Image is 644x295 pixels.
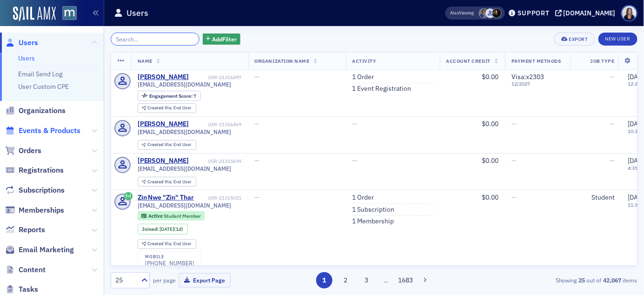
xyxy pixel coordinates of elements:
span: Registrations [19,165,64,175]
div: Student [577,194,615,202]
span: — [610,156,615,165]
img: SailAMX [13,7,56,21]
img: SailAMX [62,6,77,20]
h1: Users [126,7,148,19]
span: Created Via : [147,105,173,111]
a: Users [18,54,35,62]
div: Showing out of items [468,276,637,284]
a: Organizations [5,106,66,116]
button: 1683 [398,272,414,288]
a: Content [5,265,46,275]
span: Orders [19,146,41,156]
div: Created Via: End User [138,103,196,113]
button: 2 [338,272,354,288]
span: Subscriptions [19,185,65,195]
div: USR-21315021 [196,195,242,201]
a: Email Send Log [18,70,62,78]
a: View Homepage [56,6,77,22]
a: 1 Order [352,194,374,202]
strong: 42,067 [602,276,623,284]
button: Export Page [179,273,231,288]
a: 1 Event Registration [352,85,412,93]
span: [EMAIL_ADDRESS][DOMAIN_NAME] [138,81,232,88]
span: — [352,120,358,128]
div: Active: Active: Student Member [138,211,205,221]
span: Content [19,265,46,275]
div: [PERSON_NAME] [138,120,189,128]
span: — [255,73,260,81]
span: Engagement Score : [149,93,193,99]
span: Memberships [19,205,64,215]
span: … [380,276,393,284]
span: Job Type [591,58,615,64]
div: [PHONE_NUMBER] [145,260,194,267]
span: [EMAIL_ADDRESS][DOMAIN_NAME] [138,128,232,135]
span: $0.00 [482,156,498,165]
button: Export [554,33,595,46]
div: 7 [149,94,196,99]
div: Created Via: End User [138,239,196,249]
span: — [255,193,260,201]
span: $0.00 [482,120,498,128]
label: per page [153,276,176,284]
a: 1 Order [352,73,374,81]
a: Tasks [5,284,38,295]
span: — [511,120,517,128]
span: Chris Dougherty [479,8,489,18]
a: Zin Nwe "Zin" Thar [138,194,194,202]
div: (1d) [159,226,183,232]
div: Also [451,10,459,16]
div: USR-21315695 [191,158,242,164]
span: Events & Products [19,126,80,136]
span: Created Via : [147,141,173,147]
span: — [511,193,517,201]
a: Reports [5,225,45,235]
span: Student Member [164,213,201,219]
input: Search… [111,33,199,46]
div: End User [147,106,192,111]
a: [PERSON_NAME] [138,157,189,165]
a: Orders [5,146,41,156]
span: Organizations [19,106,66,116]
div: mobile [145,254,194,260]
span: — [352,156,358,165]
a: User Custom CPE [18,82,69,91]
div: Created Via: End User [138,177,196,187]
div: End User [147,241,192,247]
span: [EMAIL_ADDRESS][DOMAIN_NAME] [138,202,232,209]
span: [DATE] [159,226,174,232]
button: 3 [359,272,375,288]
div: Export [569,37,588,42]
span: — [255,120,260,128]
button: AddFilter [203,34,241,45]
span: — [610,73,615,81]
div: Created Via: End User [138,140,196,150]
div: USR-21316469 [191,121,242,127]
div: End User [147,180,192,185]
span: — [511,156,517,165]
span: Justin Chase [485,8,495,18]
div: Support [518,9,550,17]
a: Email Marketing [5,245,74,255]
span: Created Via : [147,241,173,247]
div: Engagement Score: 7 [138,91,201,101]
span: Payment Methods [511,58,561,64]
span: Created Via : [147,179,173,185]
a: Events & Products [5,126,80,136]
span: 12 / 2027 [511,81,564,87]
a: Subscriptions [5,185,65,195]
span: [EMAIL_ADDRESS][DOMAIN_NAME] [138,165,232,172]
a: Users [5,38,38,48]
span: Add Filter [212,35,237,43]
a: Active Student Member [141,213,200,219]
div: USR-21316897 [191,74,242,80]
a: [PERSON_NAME] [138,73,189,81]
button: 1 [316,272,332,288]
div: 25 [115,275,136,285]
span: — [610,120,615,128]
a: 1 Membership [352,217,394,226]
div: [DOMAIN_NAME] [564,9,616,17]
a: New User [598,33,637,46]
